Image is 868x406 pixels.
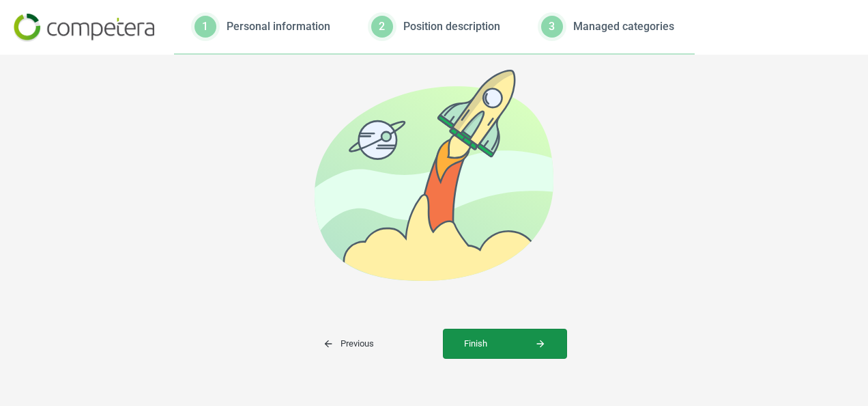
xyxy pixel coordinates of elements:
div: 1 [194,16,216,38]
i: arrow_back [323,338,334,349]
div: 2 [371,16,393,38]
div: Position description [403,19,500,34]
div: Managed categories [573,19,674,34]
button: arrow_backPrevious [302,329,443,359]
div: 3 [541,16,563,38]
span: Previous [323,338,374,350]
img: 53180b315ed9a01495a3e13e59d7733e.svg [315,70,553,281]
span: Finish [464,338,546,350]
img: 7b73d85f1bbbb9d816539e11aedcf956.png [14,14,154,42]
button: Finisharrow_forward [443,329,567,359]
div: Personal information [227,19,330,34]
i: arrow_forward [535,338,546,349]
